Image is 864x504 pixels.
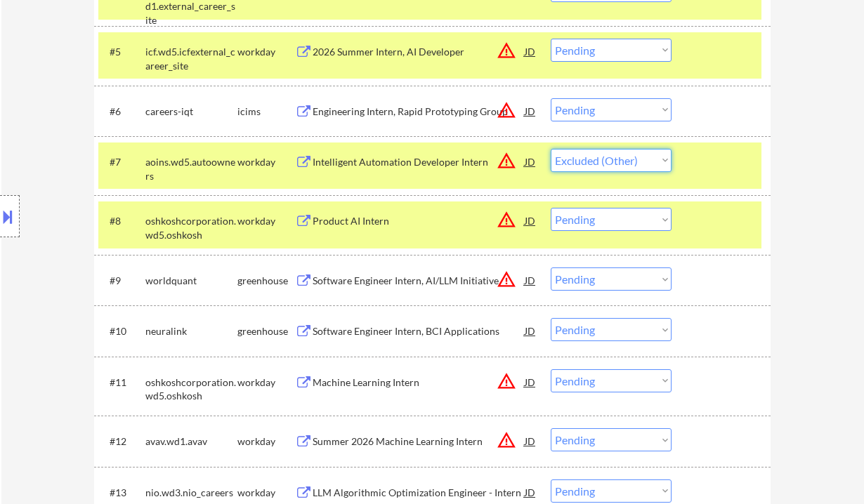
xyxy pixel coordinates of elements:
div: workday [237,435,295,449]
div: LLM Algorithmic Optimization Engineer - Intern [313,486,525,500]
div: workday [237,376,295,390]
div: Engineering Intern, Rapid Prototyping Group [313,105,525,119]
button: warning_amber [497,371,516,391]
div: icf.wd5.icfexternal_career_site [145,45,237,72]
div: #13 [110,486,134,500]
div: Software Engineer Intern, AI/LLM Initiative [313,274,525,288]
div: greenhouse [237,274,295,288]
div: JD [523,149,537,174]
button: warning_amber [497,41,516,60]
div: avav.wd1.avav [145,435,237,449]
div: #5 [110,45,134,59]
div: JD [523,267,537,293]
button: warning_amber [497,210,516,230]
div: nio.wd3.nio_careers [145,486,237,500]
button: warning_amber [497,151,516,171]
div: JD [523,98,537,124]
button: warning_amber [497,430,516,450]
div: workday [237,214,295,228]
button: warning_amber [497,270,516,289]
div: #11 [110,376,134,390]
div: JD [523,318,537,343]
div: 2026 Summer Intern, AI Developer [313,45,525,59]
div: JD [523,428,537,453]
div: icims [237,105,295,119]
div: #12 [110,435,134,449]
div: Product AI Intern [313,214,525,228]
div: Machine Learning Intern [313,376,525,390]
div: workday [237,486,295,500]
div: oshkoshcorporation.wd5.oshkosh [145,376,237,403]
div: workday [237,45,295,59]
div: greenhouse [237,324,295,338]
div: Intelligent Automation Developer Intern [313,155,525,169]
div: Summer 2026 Machine Learning Intern [313,435,525,449]
div: JD [523,369,537,394]
div: workday [237,155,295,169]
button: warning_amber [497,100,516,120]
div: JD [523,39,537,64]
div: JD [523,208,537,233]
div: Software Engineer Intern, BCI Applications [313,324,525,338]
